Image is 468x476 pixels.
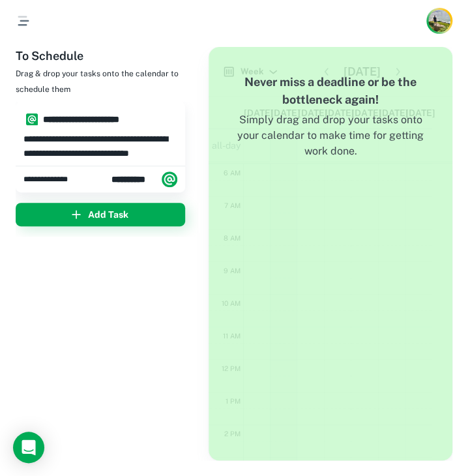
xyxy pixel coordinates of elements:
h6: To Schedule [16,47,198,65]
img: system.png [26,113,38,125]
button: Add Task [16,203,185,226]
div: Load Chat [13,432,44,463]
span: Drag & drop your tasks onto the calendar to schedule them [16,69,179,94]
img: Karl Chaffey [428,10,450,32]
button: Account button [426,8,452,34]
h4: Never miss a deadline or be the bottleneck again! [235,73,426,108]
span: Thursday, 11 Sep [23,173,84,185]
p: Simply drag and drop your tasks onto your calendar to make time for getting work done. [235,112,426,170]
img: system.png [162,171,177,187]
div: Briefmatic [111,166,177,192]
